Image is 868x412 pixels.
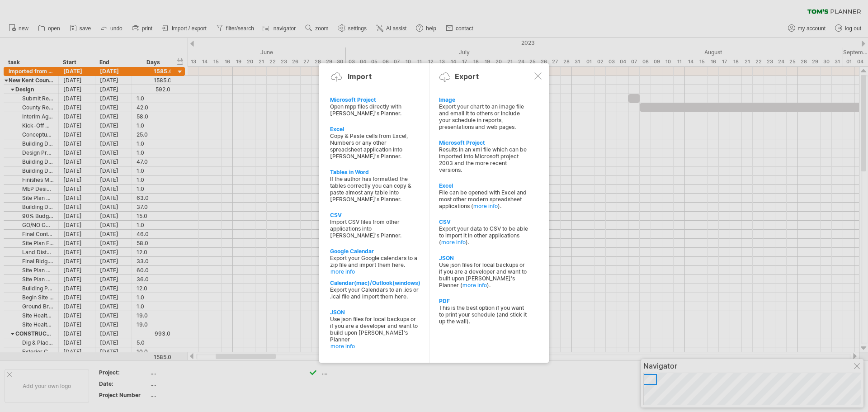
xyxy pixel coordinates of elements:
a: more info [441,239,466,246]
div: Copy & Paste cells from Excel, Numbers or any other spreadsheet application into [PERSON_NAME]'s ... [330,133,420,160]
div: CSV [439,218,528,225]
div: Image [439,96,528,103]
div: Excel [330,126,420,133]
div: This is the best option if you want to print your schedule (and stick it up the wall). [439,304,528,325]
div: Import [348,72,372,81]
div: Export your data to CSV to be able to import it in other applications ( ). [439,225,528,246]
div: Excel [439,182,528,189]
div: Results in an xml file which can be imported into Microsoft project 2003 and the more recent vers... [439,146,528,173]
a: more info [462,282,487,289]
div: PDF [439,298,528,304]
div: JSON [439,255,528,261]
a: more info [330,343,420,350]
div: Use json files for local backups or if you are a developer and want to built upon [PERSON_NAME]'s... [439,261,528,289]
div: Export [455,72,479,81]
div: Microsoft Project [439,139,528,146]
div: Tables in Word [330,169,420,175]
a: more info [330,268,420,275]
a: more info [473,203,498,209]
div: If the author has formatted the tables correctly you can copy & paste almost any table into [PERS... [330,175,420,203]
div: Export your chart to an image file and email it to others or include your schedule in reports, pr... [439,103,528,130]
div: File can be opened with Excel and most other modern spreadsheet applications ( ). [439,189,528,209]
